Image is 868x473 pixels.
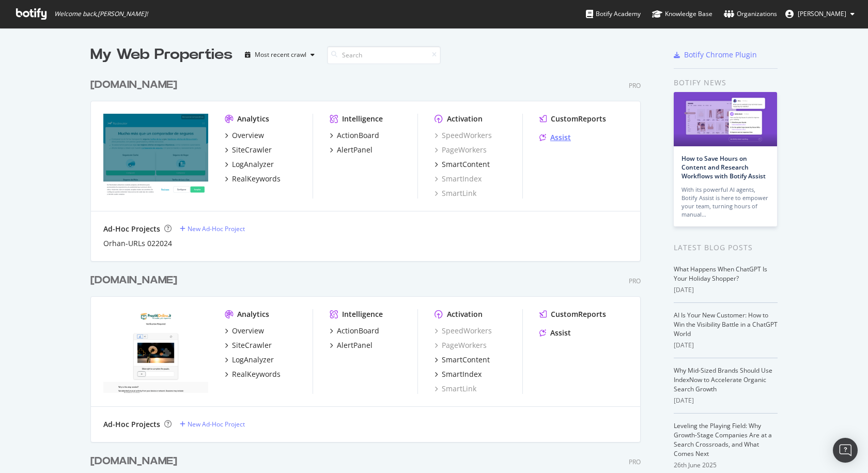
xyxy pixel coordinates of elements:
[674,461,778,470] div: 26th June 2025
[225,355,274,365] a: LogAnalyzer
[435,188,476,199] a: SmartLink
[447,309,483,319] div: Activation
[551,114,606,124] div: CustomReports
[629,457,641,466] div: Pro
[255,52,306,58] div: Most recent crawl
[330,326,379,336] a: ActionBoard
[225,326,264,336] a: Overview
[232,326,264,336] div: Overview
[90,78,181,93] a: [DOMAIN_NAME]
[674,341,778,350] div: [DATE]
[674,396,778,405] div: [DATE]
[330,130,379,141] a: ActionBoard
[241,47,319,63] button: Most recent crawl
[674,50,757,60] a: Botify Chrome Plugin
[442,369,482,379] div: SmartIndex
[435,326,492,336] a: SpeedWorkers
[674,92,777,146] img: How to Save Hours on Content and Research Workflows with Botify Assist
[674,366,772,393] a: Why Mid-Sized Brands Should Use IndexNow to Accelerate Organic Search Growth
[180,224,245,233] a: New Ad-Hoc Project
[674,77,778,88] div: Botify news
[225,130,264,141] a: Overview
[674,285,778,295] div: [DATE]
[225,340,272,350] a: SiteCrawler
[681,154,766,180] a: How to Save Hours on Content and Research Workflows with Botify Assist
[539,309,606,319] a: CustomReports
[539,114,606,124] a: CustomReports
[586,9,641,19] div: Botify Academy
[103,419,160,430] div: Ad-Hoc Projects
[550,132,571,143] div: Assist
[225,159,274,170] a: LogAnalyzer
[237,114,269,124] div: Analytics
[225,174,281,184] a: RealKeywords
[539,328,571,338] a: Assist
[225,369,281,379] a: RealKeywords
[447,114,483,124] div: Activation
[539,132,571,143] a: Assist
[90,44,233,65] div: My Web Properties
[237,309,269,319] div: Analytics
[435,145,487,155] a: PageWorkers
[103,114,208,197] img: rastreator.com
[777,6,863,22] button: [PERSON_NAME]
[724,9,777,19] div: Organizations
[330,340,373,350] a: AlertPanel
[90,273,181,288] a: [DOMAIN_NAME]
[180,420,245,429] a: New Ad-Hoc Project
[833,438,858,463] div: Open Intercom Messenger
[232,174,281,184] div: RealKeywords
[652,9,712,19] div: Knowledge Base
[90,78,177,93] div: [DOMAIN_NAME]
[54,10,148,18] span: Welcome back, [PERSON_NAME] !
[435,355,490,365] a: SmartContent
[337,326,379,336] div: ActionBoard
[337,340,373,350] div: AlertPanel
[674,242,778,253] div: Latest Blog Posts
[103,224,160,234] div: Ad-Hoc Projects
[337,145,373,155] div: AlertPanel
[435,159,490,170] a: SmartContent
[330,145,373,155] a: AlertPanel
[337,130,379,141] div: ActionBoard
[232,130,264,141] div: Overview
[684,50,757,60] div: Botify Chrome Plugin
[327,46,441,64] input: Search
[674,311,778,338] a: AI Is Your New Customer: How to Win the Visibility Battle in a ChatGPT World
[674,265,767,283] a: What Happens When ChatGPT Is Your Holiday Shopper?
[232,340,272,350] div: SiteCrawler
[188,224,245,233] div: New Ad-Hoc Project
[435,174,482,184] div: SmartIndex
[435,369,482,379] a: SmartIndex
[342,114,383,124] div: Intelligence
[103,238,172,249] a: Orhan-URLs 022024
[674,421,772,458] a: Leveling the Playing Field: Why Growth-Stage Companies Are at a Search Crossroads, and What Comes...
[232,159,274,170] div: LogAnalyzer
[681,186,769,219] div: With its powerful AI agents, Botify Assist is here to empower your team, turning hours of manual…
[225,145,272,155] a: SiteCrawler
[435,384,476,394] a: SmartLink
[90,454,181,469] a: [DOMAIN_NAME]
[103,309,208,393] img: prestitionline.it
[550,328,571,338] div: Assist
[232,355,274,365] div: LogAnalyzer
[90,454,177,469] div: [DOMAIN_NAME]
[90,273,177,288] div: [DOMAIN_NAME]
[188,420,245,429] div: New Ad-Hoc Project
[629,277,641,285] div: Pro
[551,309,606,319] div: CustomReports
[435,340,487,350] a: PageWorkers
[435,130,492,141] a: SpeedWorkers
[442,355,490,365] div: SmartContent
[629,81,641,90] div: Pro
[342,309,383,319] div: Intelligence
[232,145,272,155] div: SiteCrawler
[232,369,281,379] div: RealKeywords
[442,159,490,170] div: SmartContent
